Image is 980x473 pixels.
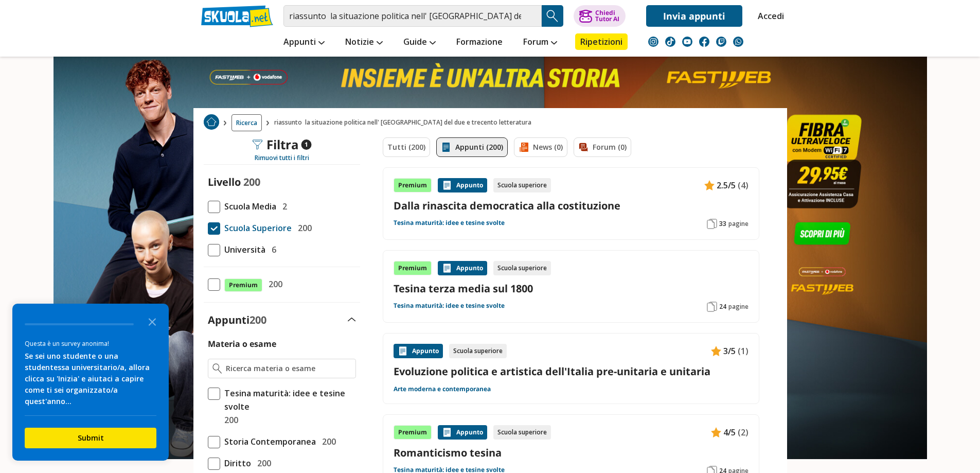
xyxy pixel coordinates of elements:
span: 200 [294,221,312,235]
span: (1) [738,344,749,358]
span: 2 [278,200,287,213]
span: pagine [728,303,749,311]
div: Rimuovi tutti i filtri [204,154,360,162]
div: Scuola superiore [493,425,551,440]
span: Storia Contemporanea [220,435,316,448]
img: Apri e chiudi sezione [348,318,356,322]
button: Close the survey [142,311,163,331]
input: Cerca appunti, riassunti o versioni [283,5,542,27]
div: Questa è un survey anonima! [25,339,156,348]
a: Arte moderna e contemporanea [394,385,491,393]
span: Università [220,243,265,256]
span: 4/5 [723,426,736,439]
div: Appunto [394,344,443,358]
span: pagine [728,220,749,228]
img: youtube [682,37,692,47]
img: Ricerca materia o esame [212,363,222,374]
img: facebook [699,37,709,47]
div: Appunto [438,425,487,440]
a: Invia appunti [646,5,742,27]
img: Appunti filtro contenuto attivo [441,142,451,152]
img: Appunti contenuto [398,346,408,356]
label: Appunti [208,313,266,327]
div: Scuola superiore [493,261,551,275]
button: Search Button [542,5,563,27]
button: Submit [25,428,156,448]
img: Appunti contenuto [704,180,715,190]
div: Premium [394,425,432,440]
label: Livello [208,175,241,189]
img: Appunti contenuto [711,427,721,437]
label: Materia o esame [208,338,276,349]
img: instagram [648,37,658,47]
a: Tesina terza media sul 1800 [394,282,749,295]
div: Chiedi Tutor AI [595,10,619,22]
span: 200 [250,313,266,327]
span: (4) [738,179,749,192]
div: Appunto [438,261,487,275]
span: 200 [264,277,282,291]
span: 6 [268,243,276,256]
img: Pagine [707,302,717,312]
span: 24 [719,303,726,311]
button: ChiediTutor AI [574,5,626,27]
span: 200 [220,413,238,427]
img: Pagine [707,219,717,229]
span: Scuola Superiore [220,221,292,235]
img: twitch [716,37,726,47]
span: Diritto [220,457,251,470]
a: Ricerca [231,114,262,131]
img: WhatsApp [733,37,743,47]
a: Tesina maturità: idee e tesine svolte [394,219,505,227]
span: 200 [253,457,271,470]
a: Romanticismo tesina [394,446,749,460]
span: 200 [243,175,260,189]
span: Scuola Media [220,200,276,213]
img: Home [204,114,219,130]
a: Accedi [758,5,779,27]
a: Notizie [343,33,385,52]
img: Appunti contenuto [711,346,721,356]
div: Survey [12,304,169,461]
span: 33 [719,220,726,228]
a: Appunti (200) [436,137,508,157]
span: Tesina maturità: idee e tesine svolte [220,387,356,413]
input: Ricerca materia o esame [226,363,351,374]
a: Appunti [281,33,327,52]
div: Scuola superiore [449,344,507,358]
div: Premium [394,261,432,275]
img: Appunti contenuto [442,263,452,273]
a: Ripetizioni [575,33,628,50]
a: Evoluzione politica e artistica dell'Italia pre-unitaria e unitaria [394,364,749,378]
span: 200 [318,435,336,448]
div: Premium [394,178,432,192]
span: riassunto la situazione politica nell' [GEOGRAPHIC_DATA] del due e trecento letteratura [274,114,536,131]
a: Dalla rinascita democratica alla costituzione [394,199,749,213]
a: Formazione [454,33,505,52]
span: 2.5/5 [717,179,736,192]
div: Filtra [252,137,311,152]
div: Appunto [438,178,487,192]
a: Tutti (200) [383,137,430,157]
img: Cerca appunti, riassunti o versioni [545,8,560,24]
span: Premium [224,278,262,292]
img: tiktok [665,37,675,47]
a: Home [204,114,219,131]
img: Filtra filtri mobile [252,139,262,150]
a: Forum [521,33,560,52]
div: Scuola superiore [493,178,551,192]
div: Se sei uno studente o una studentessa universitario/a, allora clicca su 'Inizia' e aiutaci a capi... [25,351,156,407]
a: Tesina maturità: idee e tesine svolte [394,302,505,310]
span: 1 [301,139,311,150]
a: Guide [401,33,438,52]
span: (2) [738,426,749,439]
img: Appunti contenuto [442,427,452,437]
span: 3/5 [723,344,736,358]
img: Appunti contenuto [442,180,452,190]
